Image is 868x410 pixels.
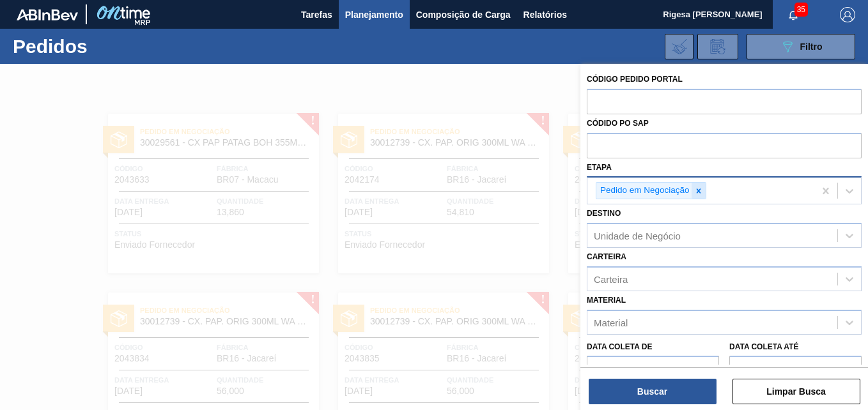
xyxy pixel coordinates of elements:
div: Solicitação de Revisão de Pedidos [697,34,738,59]
div: Pedido em Negociação [596,183,692,199]
span: Relatórios [523,7,567,22]
input: dd/mm/yyyy [587,356,719,381]
label: Data coleta de [587,342,652,351]
span: 35 [794,3,808,17]
h1: Pedidos [13,39,192,54]
div: Unidade de Negócio [594,231,681,241]
input: dd/mm/yyyy [729,356,862,381]
img: TNhmsLtSVTkK8tSr43FrP2fwEKptu5GPRR3wAAAABJRU5ErkJggg== [17,9,78,20]
span: Tarefas [301,7,332,22]
label: Destino [587,209,621,218]
label: Material [587,296,626,305]
img: Logout [840,7,855,22]
label: Etapa [587,163,612,172]
div: Importar Negociações dos Pedidos [665,34,694,59]
span: Planejamento [345,7,403,22]
button: Filtro [747,34,855,59]
div: Carteira [594,273,628,284]
div: Material [594,317,628,328]
span: Filtro [800,42,823,52]
button: Notificações [773,6,814,24]
label: Carteira [587,252,626,261]
label: Data coleta até [729,342,798,351]
label: Código Pedido Portal [587,75,683,84]
label: Códido PO SAP [587,119,649,128]
span: Composição de Carga [416,7,511,22]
